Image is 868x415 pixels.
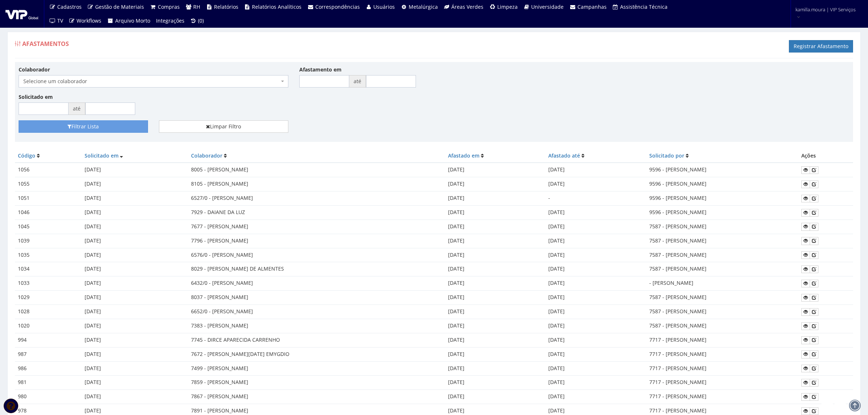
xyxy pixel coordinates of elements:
td: [DATE] [545,347,646,361]
td: [DATE] [445,163,545,177]
td: 7587 - [PERSON_NAME] [646,291,798,305]
span: Assistência Técnica [620,3,667,10]
td: [DATE] [445,305,545,319]
td: 1051 [15,191,82,206]
td: 6432/0 - [PERSON_NAME] [188,276,445,291]
td: [DATE] [82,390,188,404]
td: 7745 - DIRCE APARECIDA CARRENHO [188,333,445,347]
td: 1033 [15,276,82,291]
td: [DATE] [545,376,646,390]
td: 1020 [15,319,82,333]
td: [DATE] [545,319,646,333]
td: [DATE] [82,177,188,191]
td: 8105 - [PERSON_NAME] [188,177,445,191]
span: RH [193,3,200,10]
td: 7717 - [PERSON_NAME] [646,333,798,347]
td: 987 [15,347,82,361]
td: [DATE] [445,276,545,291]
td: [DATE] [545,248,646,262]
td: 7587 - [PERSON_NAME] [646,234,798,248]
td: [DATE] [82,220,188,234]
td: [DATE] [545,390,646,404]
span: Afastamentos [22,40,69,48]
td: 7587 - [PERSON_NAME] [646,305,798,319]
td: [DATE] [545,291,646,305]
td: 7587 - [PERSON_NAME] [646,319,798,333]
span: Relatórios [214,3,238,10]
span: Metalúrgica [409,3,438,10]
td: [DATE] [445,205,545,220]
td: [DATE] [82,262,188,276]
td: [DATE] [82,191,188,206]
td: 1056 [15,163,82,177]
td: 7587 - [PERSON_NAME] [646,248,798,262]
span: kamilla.moura | VIP Serviços [795,6,856,13]
a: Código [18,152,35,159]
span: Limpeza [497,3,518,10]
a: Afastado até [548,152,580,159]
td: [DATE] [82,163,188,177]
td: 1055 [15,177,82,191]
td: [DATE] [545,276,646,291]
td: [DATE] [445,177,545,191]
td: 994 [15,333,82,347]
span: Selecione um colaborador [23,78,279,85]
span: até [349,75,366,88]
a: Arquivo Morto [104,14,153,28]
td: 980 [15,390,82,404]
td: 1029 [15,291,82,305]
td: [DATE] [82,234,188,248]
td: [DATE] [545,163,646,177]
span: Selecione um colaborador [19,75,288,88]
td: [DATE] [445,220,545,234]
td: 986 [15,361,82,376]
span: Relatórios Analíticos [252,3,301,10]
td: [DATE] [545,205,646,220]
td: [DATE] [545,305,646,319]
a: Solicitado em [85,152,118,159]
td: 7672 - [PERSON_NAME][DATE] EMYGDIO [188,347,445,361]
td: [DATE] [445,248,545,262]
td: 1045 [15,220,82,234]
span: Universidade [531,3,564,10]
label: Colaborador [19,66,50,73]
td: [DATE] [445,262,545,276]
a: TV [46,14,66,28]
td: 7796 - [PERSON_NAME] [188,234,445,248]
td: 7867 - [PERSON_NAME] [188,390,445,404]
td: 1028 [15,305,82,319]
td: 8029 - [PERSON_NAME] DE ALMENTES [188,262,445,276]
span: Workflows [77,17,101,24]
td: [DATE] [545,262,646,276]
td: 7383 - [PERSON_NAME] [188,319,445,333]
span: Compras [158,3,180,10]
td: 9596 - [PERSON_NAME] [646,191,798,206]
span: Gestão de Materiais [95,3,144,10]
td: - [545,191,646,206]
td: [DATE] [82,333,188,347]
td: [DATE] [82,347,188,361]
td: - [PERSON_NAME] [646,276,798,291]
td: [DATE] [545,234,646,248]
td: [DATE] [445,376,545,390]
td: [DATE] [445,191,545,206]
span: Arquivo Morto [115,17,150,24]
td: 8037 - [PERSON_NAME] [188,291,445,305]
td: 981 [15,376,82,390]
td: 7587 - [PERSON_NAME] [646,262,798,276]
a: Limpar Filtro [159,120,288,133]
td: [DATE] [82,205,188,220]
td: 7587 - [PERSON_NAME] [646,220,798,234]
td: [DATE] [445,347,545,361]
td: [DATE] [545,177,646,191]
td: [DATE] [82,291,188,305]
a: (0) [187,14,207,28]
td: [DATE] [445,234,545,248]
span: Usuários [373,3,395,10]
td: 7929 - DAIANE DA LUZ [188,205,445,220]
a: Workflows [66,14,105,28]
span: (0) [198,17,204,24]
td: 7677 - [PERSON_NAME] [188,220,445,234]
td: [DATE] [82,319,188,333]
button: Filtrar Lista [19,120,148,133]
